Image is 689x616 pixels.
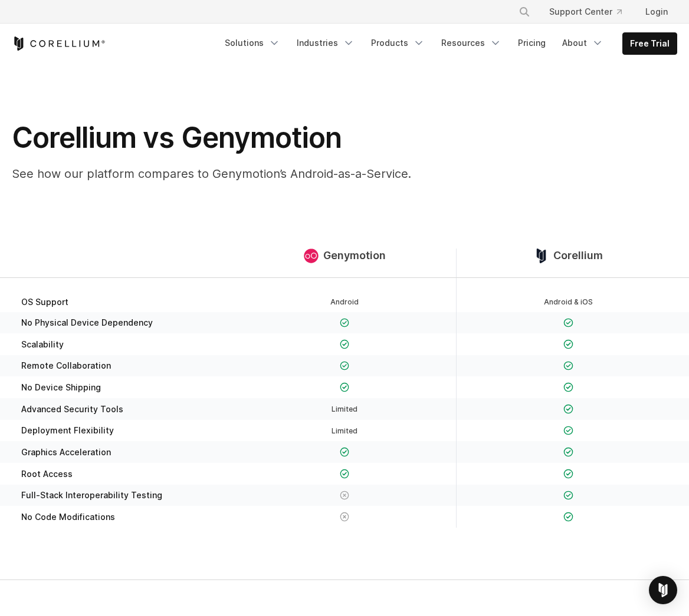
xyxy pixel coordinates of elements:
img: Checkmark [340,339,350,349]
img: Checkmark [563,426,573,436]
a: Support Center [540,1,631,22]
span: OS Support [21,297,68,307]
img: Checkmark [563,447,573,457]
a: Login [636,1,677,22]
div: Navigation Menu [504,1,677,22]
img: X [340,491,350,501]
a: Corellium Home [12,37,106,51]
span: No Device Shipping [21,382,101,393]
span: Limited [332,405,357,413]
button: Search [514,1,535,22]
a: Industries [290,32,362,54]
span: Deployment Flexibility [21,425,114,436]
img: Checkmark [563,382,573,392]
span: Scalability [21,339,64,350]
span: Android & iOS [544,297,593,306]
a: Free Trial [623,33,677,54]
img: Checkmark [563,339,573,349]
a: Products [364,32,432,54]
a: About [555,32,611,54]
img: X [340,512,350,522]
span: Full-Stack Interoperability Testing [21,490,162,501]
span: Graphics Acceleration [21,447,111,458]
img: Checkmark [340,318,350,328]
img: Checkmark [563,404,573,414]
span: Corellium [553,249,603,263]
span: Limited [332,426,357,435]
p: See how our platform compares to Genymotion’s Android-as-a-Service. [12,165,484,183]
img: Checkmark [563,491,573,501]
a: Resources [434,32,508,54]
span: Genymotion [323,249,386,263]
span: Android [330,297,359,306]
img: Checkmark [340,469,350,479]
a: Pricing [511,32,553,54]
h1: Corellium vs Genymotion [12,120,484,155]
img: Checkmark [340,361,350,371]
span: No Code Modifications [21,512,115,522]
img: Checkmark [563,512,573,522]
img: Checkmark [563,361,573,371]
img: Checkmark [563,469,573,479]
span: No Physical Device Dependency [21,317,153,328]
div: Open Intercom Messenger [649,576,677,604]
div: Navigation Menu [218,32,677,55]
img: compare_genymotion--large [304,249,319,263]
img: Checkmark [340,447,350,457]
img: Checkmark [340,382,350,392]
span: Remote Collaboration [21,360,111,371]
span: Root Access [21,469,73,479]
img: Checkmark [563,318,573,328]
a: Solutions [218,32,287,54]
span: Advanced Security Tools [21,404,123,415]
